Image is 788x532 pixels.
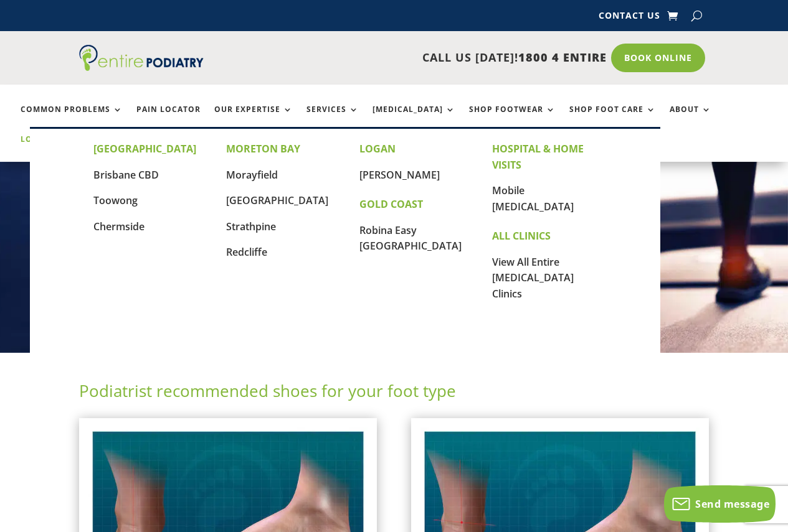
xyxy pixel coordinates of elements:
span: Send message [695,497,769,511]
a: Services [306,105,359,132]
strong: ALL CLINICS [492,229,551,243]
a: Chermside [93,220,145,233]
a: View All Entire [MEDICAL_DATA] Clinics [492,255,574,301]
button: Send message [664,485,776,523]
a: Mobile [MEDICAL_DATA] [492,184,574,213]
a: About [670,105,711,132]
p: CALL US [DATE]! [221,50,607,66]
a: Book Online [611,44,705,72]
strong: LOGAN [359,142,396,156]
a: Shop Foot Care [569,105,656,132]
strong: [GEOGRAPHIC_DATA] [93,142,196,156]
a: Redcliffe [226,245,267,259]
a: Shop Footwear [469,105,556,132]
strong: HOSPITAL & HOME VISITS [492,142,584,172]
a: Pain Locator [136,105,201,132]
a: Morayfield [226,168,278,182]
a: Robina Easy [GEOGRAPHIC_DATA] [359,223,462,253]
a: [PERSON_NAME] [359,168,440,182]
span: 1800 4 ENTIRE [518,50,607,65]
a: Strathpine [226,220,276,233]
a: Locations [21,135,83,162]
strong: GOLD COAST [359,197,423,211]
a: Common Problems [21,105,123,132]
h2: Podiatrist recommended shoes for your foot type [79,380,710,408]
a: Our Expertise [214,105,293,132]
strong: MORETON BAY [226,142,300,156]
a: Contact Us [599,11,660,25]
a: Toowong [93,194,138,207]
a: Brisbane CBD [93,168,159,182]
a: [MEDICAL_DATA] [373,105,455,132]
a: Entire Podiatry [79,61,204,73]
img: logo (1) [79,45,204,71]
a: [GEOGRAPHIC_DATA] [226,194,328,207]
